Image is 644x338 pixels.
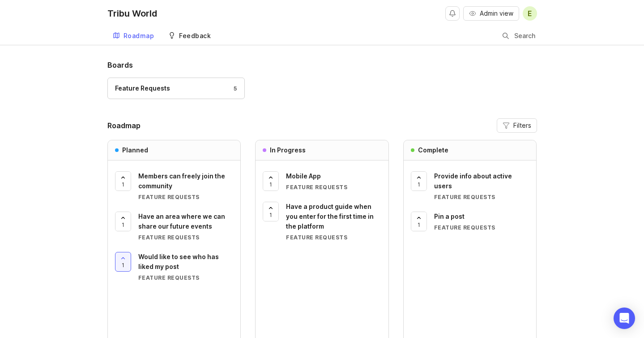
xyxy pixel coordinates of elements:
span: Pin a post [434,212,465,220]
div: Feature Requests [434,193,529,201]
div: Feature Requests [286,183,381,191]
h3: Planned [122,146,148,155]
span: Provide info about active users [434,172,512,190]
span: Admin view [480,9,513,18]
div: Feature Requests [138,193,234,201]
span: 1 [418,221,420,229]
span: Mobile App [286,172,321,180]
span: Filters [513,121,531,130]
a: Have an area where we can share our future eventsFeature Requests [138,212,234,241]
button: 1 [411,171,427,191]
a: Members can freely join the communityFeature Requests [138,171,234,201]
button: E [523,6,537,21]
button: 1 [411,212,427,231]
span: 1 [122,181,124,188]
div: Tribu World [107,9,157,18]
div: Open Intercom Messenger [614,308,635,329]
a: Roadmap [107,27,160,45]
button: 1 [115,171,131,191]
h2: Roadmap [107,120,141,131]
h3: In Progress [270,146,306,155]
button: Filters [497,118,537,133]
button: 1 [263,202,279,221]
div: Feature Requests [286,234,381,241]
div: Feature Requests [115,83,170,93]
div: Feature Requests [138,274,234,282]
h1: Boards [107,60,537,70]
a: Would like to see who has liked my postFeature Requests [138,252,234,282]
button: 1 [115,252,131,272]
span: 1 [122,221,124,229]
button: Notifications [445,6,460,21]
div: Feature Requests [138,234,234,241]
a: Feature Requests5 [107,78,245,99]
button: 1 [115,212,131,231]
span: Would like to see who has liked my post [138,253,219,270]
button: Admin view [463,6,519,21]
span: 1 [122,261,124,269]
span: 1 [418,181,420,188]
a: Provide info about active usersFeature Requests [434,171,529,201]
span: Have a product guide when you enter for the first time in the platform [286,203,374,230]
h3: Complete [418,146,448,155]
span: Have an area where we can share our future events [138,212,225,230]
a: Pin a postFeature Requests [434,212,529,231]
span: 1 [269,211,272,219]
div: Feature Requests [434,224,529,231]
div: Feedback [179,33,211,39]
button: 1 [263,171,279,191]
a: Feedback [163,27,216,45]
a: Have a product guide when you enter for the first time in the platformFeature Requests [286,202,381,241]
a: Mobile AppFeature Requests [286,171,381,191]
div: Roadmap [124,33,154,39]
span: E [528,8,532,19]
span: Members can freely join the community [138,172,225,190]
div: 5 [229,85,237,92]
span: 1 [269,181,272,188]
